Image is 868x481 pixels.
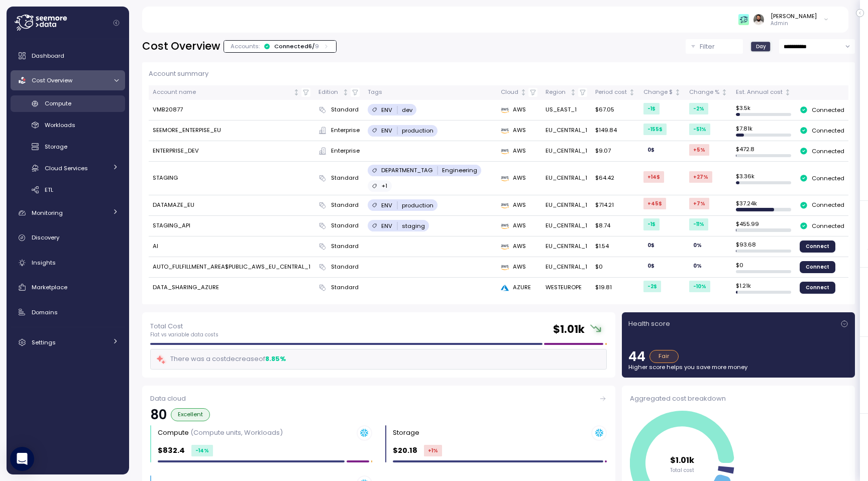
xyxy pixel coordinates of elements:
div: Account name [153,88,291,97]
p: (Compute units, Workloads) [190,428,283,437]
a: Workloads [11,117,125,134]
td: $1.54 [591,236,639,257]
div: Open Intercom Messenger [10,447,34,471]
div: 0 $ [643,144,659,156]
div: Change $ [643,88,673,97]
div: Tags [368,88,493,97]
span: Marketplace [32,283,67,291]
div: Not sorted [520,89,527,96]
span: Insights [32,259,56,267]
span: Standard [331,283,359,292]
a: Monitoring [11,203,125,223]
tspan: $1.01k [670,454,695,465]
td: $ 3.36k [732,162,795,195]
div: Edition [318,88,341,97]
td: $8.74 [591,216,639,236]
div: -10 % [689,281,710,292]
p: production [402,201,433,209]
p: ENV [381,127,392,135]
p: Connected [812,222,844,230]
td: $ 0 [732,257,795,278]
p: Flat vs variable data costs [150,331,219,338]
tspan: Total cost [670,466,694,473]
p: Account summary [149,69,848,79]
span: Domains [32,308,58,316]
td: US_EAST_1 [541,100,591,121]
div: -11 % [689,218,708,230]
div: -14 % [191,445,213,456]
td: EU_CENTRAL_1 [541,195,591,216]
td: $149.84 [591,121,639,141]
span: Day [756,43,766,50]
p: +1 [381,182,387,190]
div: [PERSON_NAME] [771,12,817,20]
div: AWS [501,105,537,114]
a: Marketplace [11,277,125,297]
td: $ 37.24k [732,195,795,216]
td: VMB20877 [149,100,314,121]
span: Connect [806,282,829,293]
th: CloudNot sorted [497,85,541,100]
a: Connect [800,261,836,273]
p: staging [402,222,425,230]
p: $832.4 [158,445,185,456]
div: -2 % [689,103,708,114]
td: SEEMORE_ENTERPISE_EU [149,121,314,141]
span: Discovery [32,233,59,242]
p: Accounts: [231,42,260,50]
div: Not sorted [342,89,349,96]
a: Storage [11,139,125,155]
p: production [402,127,433,135]
div: 0 $ [643,260,659,272]
span: Dashboard [32,52,64,60]
span: Standard [331,263,359,272]
p: ENV [381,106,392,114]
button: Collapse navigation [110,19,123,27]
div: There was a cost decrease of [156,353,286,365]
td: $ 93.68 [732,236,795,257]
h2: $ 1.01k [553,322,585,337]
p: Engineering [442,166,477,174]
p: DEPARTMENT_TAG [381,166,432,174]
p: Connected [812,201,844,209]
p: Connected [812,174,844,182]
p: ENV [381,201,392,209]
div: AWS [501,174,537,183]
td: $ 455.99 [732,216,795,236]
p: Health score [628,319,670,329]
p: Connected [812,127,844,135]
p: dev [402,106,412,114]
span: Cloud Services [45,164,88,172]
span: Settings [32,338,56,346]
td: DATAMAZE_EU [149,195,314,216]
a: Cost Overview [11,70,125,90]
span: Standard [331,105,359,114]
td: $9.07 [591,141,639,162]
div: Data cloud [150,394,607,404]
p: Total Cost [150,321,219,331]
p: 44 [628,350,645,363]
span: Workloads [45,121,75,129]
div: Not sorted [721,89,728,96]
td: $ 3.5k [732,100,795,121]
p: Filter [700,42,715,52]
td: $ 472.8 [732,141,795,162]
td: EU_CENTRAL_1 [541,257,591,278]
span: Connect [806,262,829,273]
td: $0 [591,257,639,278]
td: $714.21 [591,195,639,216]
a: Discovery [11,228,125,248]
div: Change % [689,88,719,97]
div: AZURE [501,283,537,292]
a: Settings [11,332,125,352]
h2: Cost Overview [142,39,220,54]
span: Standard [331,242,359,251]
div: -2 $ [643,281,661,292]
span: ETL [45,186,53,194]
div: Not sorted [293,89,300,96]
td: DATA_SHARING_AZURE [149,278,314,298]
button: Filter [686,39,743,54]
p: ENV [381,222,392,230]
div: -51 % [689,124,710,135]
div: +14 $ [643,171,664,183]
